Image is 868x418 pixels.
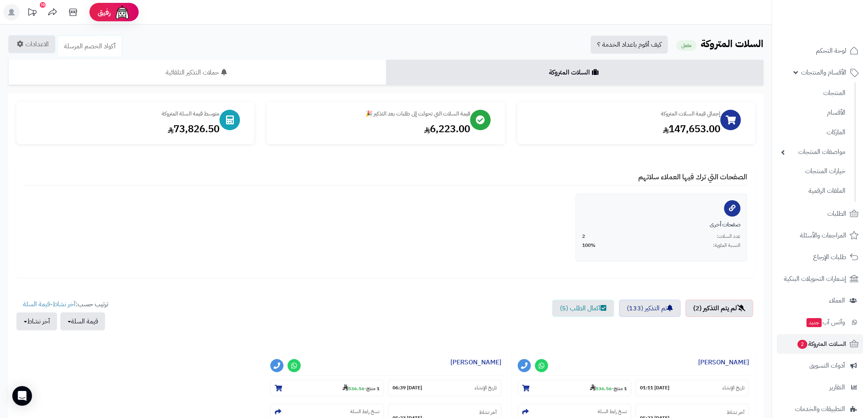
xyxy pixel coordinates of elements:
section: 1 منتج-536.56 [518,380,631,396]
a: العملاء [777,291,863,310]
a: أدوات التسويق [777,356,863,375]
a: آخر نشاط [53,299,75,309]
button: آخر نشاط [16,312,57,330]
a: تم التذكير (133) [619,300,681,317]
span: الأقسام والمنتجات [801,67,846,78]
div: صفحات أخرى [582,221,740,229]
span: وآتس آب [806,316,845,328]
small: تاريخ الإنشاء [722,384,745,391]
a: لم يتم التذكير (2) [685,300,753,317]
b: السلات المتروكة [701,36,763,51]
a: قيمة السلة [23,299,50,309]
small: - [343,384,379,392]
strong: [DATE] 06:39 [393,384,422,391]
span: المراجعات والأسئلة [800,230,846,241]
ul: ترتيب حسب: - [16,300,108,330]
small: مفعل [676,40,697,51]
a: اكمال الطلب (5) [552,300,614,317]
button: قيمة السلة [60,312,105,330]
div: متوسط قيمة السلة المتروكة [25,110,219,118]
a: خيارات المنتجات [777,163,850,180]
span: العملاء [829,295,845,306]
img: ai-face.png [114,4,130,20]
div: 73,826.50 [25,122,219,136]
a: الملفات الرقمية [777,182,850,200]
a: التقارير [777,377,863,397]
div: إجمالي قيمة السلات المتروكة [525,110,720,118]
span: 2 [582,233,585,240]
span: التطبيقات والخدمات [795,403,845,415]
a: وآتس آبجديد [777,312,863,332]
img: logo-2.png [812,14,860,31]
small: تاريخ الإنشاء [475,384,497,391]
a: مواصفات المنتجات [777,143,850,161]
a: الاعدادات [8,35,55,53]
span: أدوات التسويق [809,360,845,371]
span: التقارير [829,382,845,393]
span: 100% [582,242,596,249]
span: 2 [797,339,808,349]
div: 6,223.00 [275,122,470,136]
strong: [DATE] 01:11 [640,384,669,391]
a: [PERSON_NAME] [450,357,501,367]
div: 10 [40,2,46,8]
a: إشعارات التحويلات البنكية [777,269,863,289]
a: تحديثات المنصة [22,4,42,23]
a: الماركات [777,124,850,141]
h4: الصفحات التي ترك فيها العملاء سلاتهم [25,173,747,185]
a: أكواد الخصم المرسلة [57,35,122,57]
a: المراجعات والأسئلة [777,226,863,245]
a: الطلبات [777,204,863,224]
span: رفيق [98,7,111,17]
small: آخر نشاط [727,409,745,416]
small: نسخ رابط السلة [598,408,627,415]
small: - [590,384,627,392]
strong: 1 منتج [614,385,627,392]
span: السلات المتروكة [797,338,846,350]
a: المنتجات [777,84,850,102]
span: النسبة المئوية: [713,242,740,249]
a: طلبات الإرجاع [777,247,863,267]
div: 147,653.00 [525,122,720,136]
span: لوحة التحكم [816,45,846,56]
a: [PERSON_NAME] [698,357,749,367]
span: إشعارات التحويلات البنكية [784,273,846,285]
a: كيف أقوم باعداد الخدمة ؟ [591,36,668,54]
small: آخر نشاط [479,409,497,416]
a: السلات المتروكة [386,60,764,85]
strong: 536.56 [590,385,612,392]
a: لوحة التحكم [777,41,863,61]
strong: 536.56 [343,385,364,392]
span: طلبات الإرجاع [813,251,846,263]
span: الطلبات [827,208,846,219]
a: السلات المتروكة2 [777,334,863,354]
a: حملات التذكير التلقائية [8,60,386,85]
strong: 1 منتج [366,385,379,392]
span: جديد [806,318,822,327]
span: عدد السلات: [717,233,740,240]
div: قيمة السلات التي تحولت إلى طلبات بعد التذكير 🎉 [275,110,470,118]
section: 1 منتج-536.56 [270,380,384,396]
small: نسخ رابط السلة [350,408,379,415]
a: الأقسام [777,104,850,122]
div: Open Intercom Messenger [12,386,32,406]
